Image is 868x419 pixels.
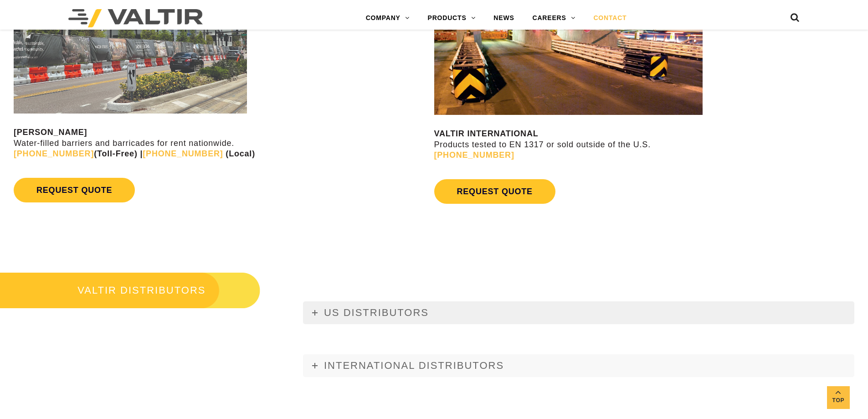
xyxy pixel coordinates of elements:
span: Top [827,395,850,406]
a: [PHONE_NUMBER] [143,149,223,158]
a: REQUEST QUOTE [14,178,135,202]
a: CAREERS [524,9,585,27]
img: Valtir [68,9,203,27]
span: INTERNATIONAL DISTRIBUTORS [324,360,504,371]
p: Water-filled barriers and barricades for rent nationwide. [14,127,432,159]
strong: (Local) [226,149,255,158]
a: INTERNATIONAL DISTRIBUTORS [303,354,854,377]
a: [PHONE_NUMBER] [14,149,94,158]
a: PRODUCTS [419,9,485,27]
a: CONTACT [584,9,636,27]
strong: VALTIR INTERNATIONAL [434,129,539,138]
strong: [PERSON_NAME] [14,128,87,137]
a: Top [827,386,850,409]
a: REQUEST QUOTE [434,179,555,204]
a: NEWS [484,9,523,27]
a: US DISTRIBUTORS [303,301,854,324]
a: COMPANY [357,9,419,27]
span: US DISTRIBUTORS [324,307,429,318]
a: [PHONE_NUMBER] [434,150,514,160]
strong: (Toll-Free) | [14,149,143,158]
